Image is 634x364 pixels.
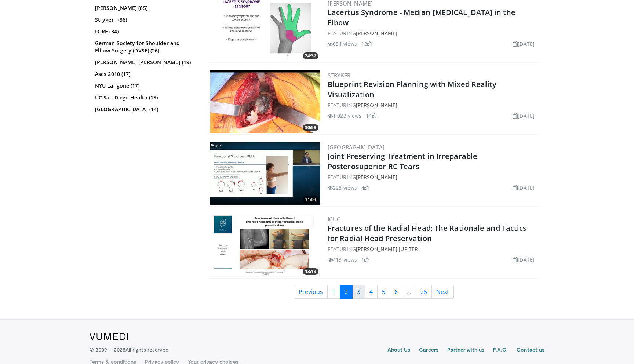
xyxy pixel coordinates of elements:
[419,346,438,355] a: Careers
[95,4,196,12] a: [PERSON_NAME] (85)
[95,16,196,23] a: Stryker . (36)
[95,94,196,101] a: UC San Diego Health (15)
[328,173,538,181] div: FEATURING
[95,82,196,90] a: NYU Langone (17)
[303,196,318,203] span: 11:04
[431,285,454,299] a: Next
[340,285,353,299] a: 2
[328,101,538,109] div: FEATURING
[361,184,369,192] li: 4
[356,30,397,37] a: [PERSON_NAME]
[303,124,318,131] span: 30:58
[95,70,196,78] a: Ases 2010 (17)
[352,285,365,299] a: 3
[356,174,397,181] a: [PERSON_NAME]
[294,285,328,299] a: Previous
[95,59,196,66] a: [PERSON_NAME] [PERSON_NAME] (19)
[513,40,535,48] li: [DATE]
[328,72,351,79] a: Stryker
[377,285,390,299] a: 5
[95,106,196,113] a: [GEOGRAPHIC_DATA] (14)
[513,112,535,120] li: [DATE]
[447,346,484,355] a: Partner with us
[303,268,318,275] span: 13:13
[303,52,318,59] span: 24:37
[90,333,128,340] img: VuMedi Logo
[328,7,515,28] a: Lacertus Syndrome - Median [MEDICAL_DATA] in the Elbow
[209,285,539,299] nav: Search results pages
[513,256,535,263] li: [DATE]
[328,29,538,37] div: FEATURING
[513,184,535,192] li: [DATE]
[125,346,168,353] span: All rights reserved
[95,40,196,54] a: German Society for Shoulder and Elbow Surgery (DVSE) (26)
[493,346,508,355] a: F.A.Q.
[90,346,168,353] p: © 2009 – 2025
[328,40,357,48] li: 654 views
[328,112,361,120] li: 1,023 views
[210,214,320,277] img: 28bb1a9b-507c-46c6-adf3-732da66a0791.png.300x170_q85_crop-smart_upscale.png
[328,184,357,192] li: 228 views
[327,285,340,299] a: 1
[387,346,411,355] a: About Us
[390,285,402,299] a: 6
[210,142,320,205] img: 108d1dda-d24d-4e44-81f3-0cb511e35840.300x170_q85_crop-smart_upscale.jpg
[328,245,538,253] div: FEATURING
[328,151,477,171] a: Joint Preserving Treatment in Irreparable Posterosuperior RC Tears
[366,112,376,120] li: 14
[361,256,369,263] li: 1
[365,285,378,299] a: 4
[356,102,397,109] a: [PERSON_NAME]
[210,142,320,205] a: 11:04
[328,79,497,99] a: Blueprint Revision Planning with Mixed Reality Visualization
[210,70,320,133] img: 74764a31-8039-4d8f-a61e-41e3e0716b59.300x170_q85_crop-smart_upscale.jpg
[210,70,320,133] a: 30:58
[356,245,418,252] a: [PERSON_NAME] Jupiter
[328,256,357,263] li: 413 views
[328,223,527,243] a: Fractures of the Radial Head: The Rationale and Tactics for Radial Head Preservation
[361,40,372,48] li: 13
[416,285,432,299] a: 25
[210,214,320,277] a: 13:13
[328,143,385,151] a: [GEOGRAPHIC_DATA]
[328,215,340,223] a: ICUC
[95,28,196,35] a: FORE (34)
[517,346,544,355] a: Contact us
